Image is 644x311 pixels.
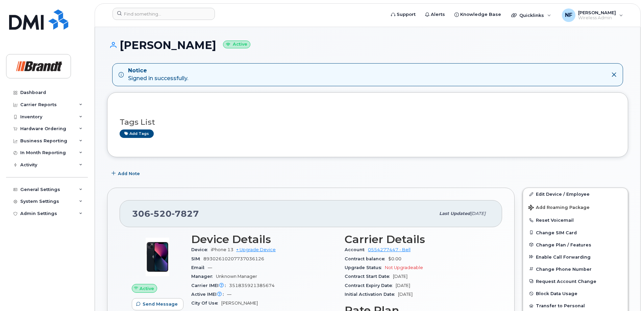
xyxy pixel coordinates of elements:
[120,118,616,126] h3: Tags List
[191,233,337,245] h3: Device Details
[191,292,227,297] span: Active IMEI
[221,301,258,306] span: [PERSON_NAME]
[128,67,188,82] div: Signed in successfully.
[439,211,470,216] span: Last updated
[172,209,199,219] span: 7827
[393,274,407,279] span: [DATE]
[345,292,398,297] span: Initial Activation Date
[223,41,250,48] small: Active
[208,265,212,270] span: —
[229,283,275,288] span: 351835921385674
[345,283,396,288] span: Contract Expiry Date
[107,167,146,180] button: Add Note
[191,265,208,270] span: Email
[345,247,368,252] span: Account
[191,247,211,252] span: Device
[470,211,486,216] span: [DATE]
[236,247,276,252] a: + Upgrade Device
[523,214,628,226] button: Reset Voicemail
[216,274,257,279] span: Unknown Manager
[536,242,591,247] span: Change Plan / Features
[523,226,628,239] button: Change SIM Card
[132,298,183,310] button: Send Message
[523,239,628,251] button: Change Plan / Features
[143,301,178,307] span: Send Message
[211,247,233,252] span: iPhone 13
[385,265,423,270] span: Not Upgradeable
[345,256,388,261] span: Contract balance
[191,256,203,261] span: SIM
[345,274,393,279] span: Contract Start Date
[345,265,385,270] span: Upgrade Status
[191,274,216,279] span: Manager
[150,209,172,219] span: 520
[528,205,590,211] span: Add Roaming Package
[227,292,231,297] span: —
[536,254,591,259] span: Enable Call Forwarding
[118,170,140,177] span: Add Note
[388,256,401,261] span: $0.00
[137,237,178,277] img: image20231002-3703462-1ig824h.jpeg
[523,275,628,287] button: Request Account Change
[523,251,628,263] button: Enable Call Forwarding
[107,39,628,51] h1: [PERSON_NAME]
[191,301,221,306] span: City Of Use
[523,188,628,200] a: Edit Device / Employee
[191,283,229,288] span: Carrier IMEI
[523,263,628,275] button: Change Phone Number
[523,287,628,300] button: Block Data Usage
[368,247,411,252] a: 0554277447 - Bell
[128,67,188,75] strong: Notice
[140,285,154,292] span: Active
[132,209,199,219] span: 306
[345,233,490,245] h3: Carrier Details
[523,200,628,214] button: Add Roaming Package
[120,129,154,138] a: Add tags
[203,256,264,261] span: 89302610207737036126
[398,292,413,297] span: [DATE]
[396,283,410,288] span: [DATE]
